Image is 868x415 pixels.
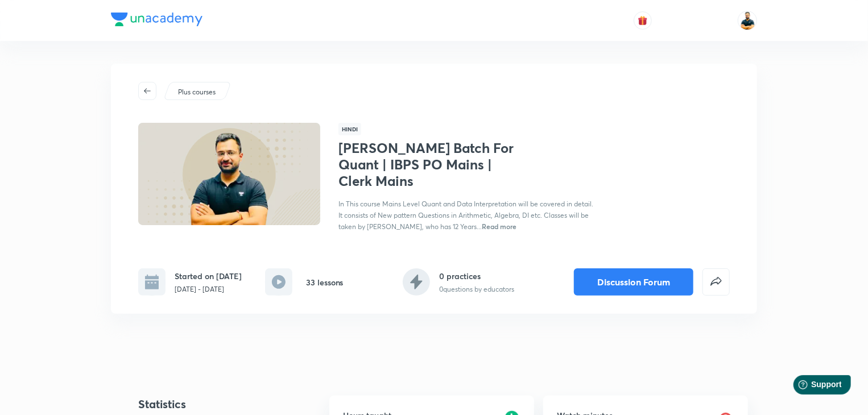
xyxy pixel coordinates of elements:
[702,268,730,296] button: false
[574,268,693,296] button: Discussion Forum
[175,270,242,282] h6: Started on [DATE]
[738,11,757,30] img: Sumit Kumar Verma
[338,123,361,135] span: Hindi
[138,396,320,413] h4: Statistics
[482,222,516,231] span: Read more
[175,284,242,294] p: [DATE] - [DATE]
[638,15,648,26] img: avatar
[439,284,514,294] p: 0 questions by educators
[178,87,216,97] p: Plus courses
[634,11,652,30] button: avatar
[306,276,344,288] h6: 33 lessons
[338,140,524,189] h1: [PERSON_NAME] Batch For Quant | IBPS PO Mains | Clerk Mains
[439,270,514,282] h6: 0 practices
[338,200,593,231] span: In This course Mains Level Quant and Data Interpretation will be covered in detail. It consists o...
[137,122,322,226] img: Thumbnail
[111,13,202,29] a: Company Logo
[111,13,202,26] img: Company Logo
[176,87,218,97] a: Plus courses
[767,371,855,402] iframe: Help widget launcher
